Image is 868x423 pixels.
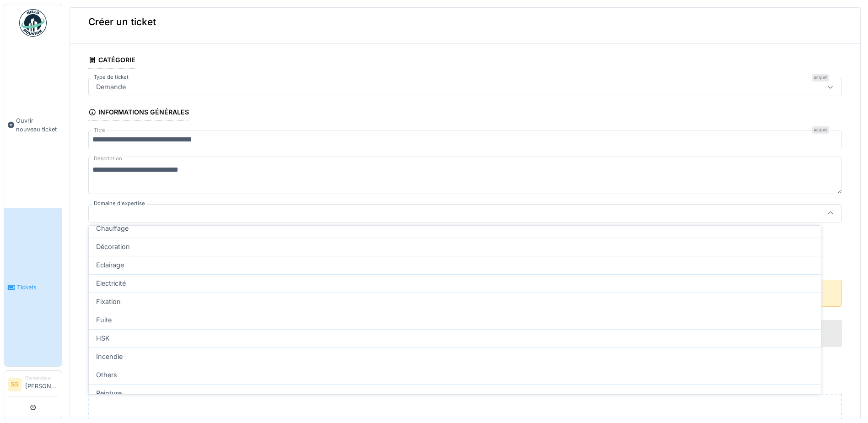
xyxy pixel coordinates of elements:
[19,9,47,37] img: Badge_color-CXgf-gQk.svg
[92,82,129,92] div: Demande
[96,223,129,233] span: Chauffage
[92,153,124,164] label: Description
[96,260,124,270] span: Eclairage
[92,73,130,81] label: Type de ticket
[17,283,58,292] span: Tickets
[8,378,22,391] li: SG
[96,370,117,380] span: Others
[88,53,135,69] div: Catégorie
[96,333,110,343] span: HSK
[88,105,189,121] div: Informations générales
[92,126,107,134] label: Titre
[96,352,123,362] span: Incendie
[25,374,58,381] div: Demandeur
[96,388,122,398] span: Peinture
[812,126,829,134] div: Requis
[16,116,58,134] span: Ouvrir nouveau ticket
[96,297,121,307] span: Fixation
[96,242,130,252] span: Décoration
[25,374,58,394] li: [PERSON_NAME]
[96,315,112,325] span: Fuite
[8,374,58,396] a: SG Demandeur[PERSON_NAME]
[92,200,147,207] label: Domaine d'expertise
[96,278,126,288] span: Electricité
[812,74,829,81] div: Requis
[4,42,62,208] a: Ouvrir nouveau ticket
[4,208,62,366] a: Tickets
